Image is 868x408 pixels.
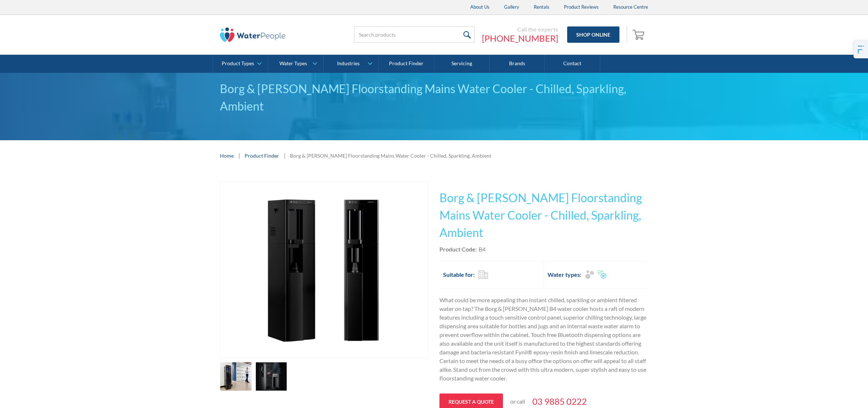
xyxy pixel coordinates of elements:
[290,152,491,159] div: Borg & [PERSON_NAME] Floorstanding Mains Water Cooler - Chilled, Sparkling, Ambient
[220,362,252,391] a: open lightbox
[482,26,558,33] div: Call the experts
[222,61,254,67] div: Product Types
[510,397,525,406] p: or call
[482,33,558,44] a: [PHONE_NUMBER]
[434,55,490,73] a: Servicing
[324,55,378,73] a: Industries
[443,270,475,279] h2: Suitable for:
[354,26,475,43] input: Search products
[490,55,545,73] a: Brands
[220,80,648,115] div: Borg & [PERSON_NAME] Floorstanding Mains Water Cooler - Chilled, Sparkling, Ambient
[220,28,285,42] img: The Water People
[439,246,477,253] strong: Product Code:
[220,182,429,358] a: open lightbox
[236,182,412,358] img: Borg & Overstrom Floorstanding Mains Water Cooler - Chilled, Sparkling, Ambient
[632,29,646,40] img: shopping cart
[548,270,581,279] h2: Water types:
[532,395,587,408] a: 03 9885 0222
[213,55,268,73] a: Product Types
[268,55,323,73] a: Water Types
[220,152,234,159] a: Home
[237,151,241,160] div: |
[255,362,287,391] a: open lightbox
[337,61,360,67] div: Industries
[545,55,600,73] a: Contact
[439,296,648,383] p: What could be more appealing than instant chilled, sparkling or ambient filtered water on tap? Th...
[245,152,279,159] a: Product Finder
[283,151,286,160] div: |
[567,26,619,43] a: Shop Online
[439,189,648,241] h1: Borg & [PERSON_NAME] Floorstanding Mains Water Cooler - Chilled, Sparkling, Ambient
[631,26,648,43] a: Open cart
[479,245,486,254] div: B4
[279,61,307,67] div: Water Types
[379,55,434,73] a: Product Finder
